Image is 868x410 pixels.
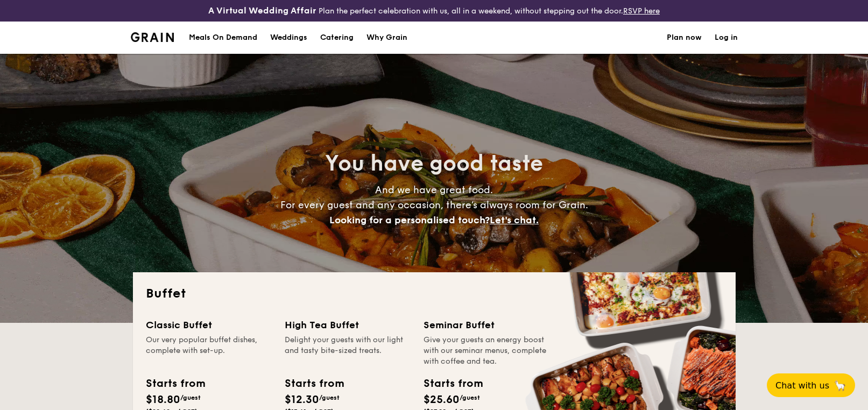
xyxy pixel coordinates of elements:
[145,4,723,17] div: Plan the perfect celebration with us, all in a weekend, without stepping out the door.
[424,376,482,392] div: Starts from
[325,151,543,176] span: You have good taste
[264,22,314,54] a: Weddings
[329,214,490,226] span: Looking for a personalised touch?
[360,22,414,54] a: Why Grain
[189,22,257,54] div: Meals On Demand
[424,317,549,333] div: Seminar Buffet
[366,22,407,54] div: Why Grain
[767,373,855,397] button: Chat with us🦙
[667,22,702,54] a: Plan now
[715,22,738,54] a: Log in
[280,184,588,226] span: And we have great food. For every guest and any occasion, there’s always room for Grain.
[319,394,340,401] span: /guest
[131,32,174,42] img: Grain
[180,394,201,401] span: /guest
[490,214,539,226] span: Let's chat.
[146,376,204,392] div: Starts from
[146,335,272,367] div: Our very popular buffet dishes, complete with set-up.
[320,22,354,54] h1: Catering
[775,380,829,391] span: Chat with us
[424,393,460,406] span: $25.60
[623,6,660,16] a: RSVP here
[208,4,316,17] h4: A Virtual Wedding Affair
[285,335,411,367] div: Delight your guests with our light and tasty bite-sized treats.
[146,393,180,406] span: $18.80
[285,376,343,392] div: Starts from
[270,22,307,54] div: Weddings
[314,22,360,54] a: Catering
[460,394,480,401] span: /guest
[182,22,264,54] a: Meals On Demand
[285,393,319,406] span: $12.30
[131,32,174,42] a: Logotype
[834,379,846,392] span: 🦙
[146,285,723,302] h2: Buffet
[285,317,411,333] div: High Tea Buffet
[146,317,272,333] div: Classic Buffet
[424,335,549,367] div: Give your guests an energy boost with our seminar menus, complete with coffee and tea.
